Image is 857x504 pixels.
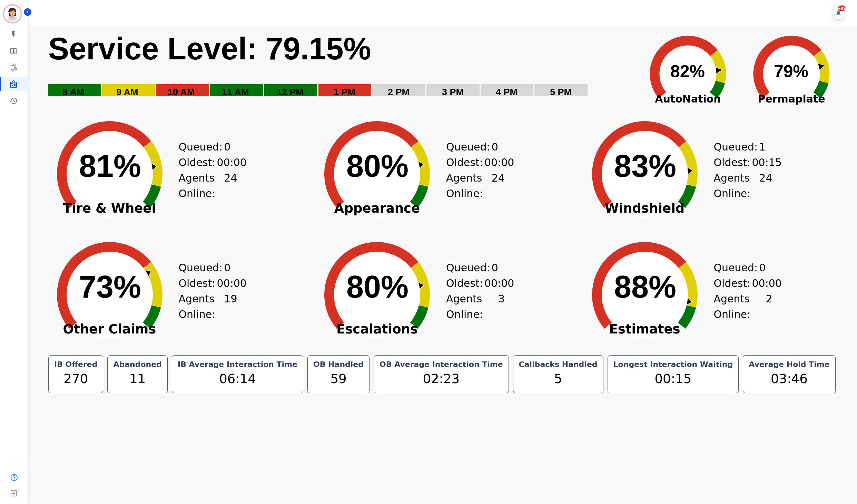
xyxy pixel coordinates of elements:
span: 00:15 [752,155,781,170]
div: +99 [838,6,846,11]
div: Queued: [179,139,230,155]
span: 19 [224,291,237,322]
div: IB Offered [53,360,99,369]
div: Longest Interaction Waiting [612,360,735,369]
span: 00:00 [484,155,514,170]
div: 11 [112,369,163,389]
div: Queued: [446,260,498,275]
span: 0 [492,139,498,155]
span: Escalations [308,326,446,333]
text: 11 AM [222,87,249,97]
div: Average Hold Time [747,360,831,369]
span: Other Claims [41,326,179,333]
div: Agents Online: [714,291,772,322]
div: Queued: [446,139,498,155]
div: Queued: [714,260,766,275]
span: 00:00 [752,275,781,291]
text: 73% [79,270,141,304]
svg: Service Level: 0% [48,30,632,108]
span: 00:00 [217,155,246,170]
div: Queued: [179,260,230,275]
span: Windshield [576,205,714,212]
span: 1 [759,139,766,155]
text: 4 PM [496,87,518,97]
text: 10 AM [168,87,195,97]
span: 2 [766,291,772,322]
text: 5 PM [550,87,572,97]
div: 06:14 [176,369,299,389]
div: Oldest: [714,155,766,170]
div: Callbacks Handled [518,360,599,369]
span: AutoNation [636,91,740,107]
span: 24 [492,170,505,201]
div: 00:15 [612,369,735,389]
span: 0 [492,260,498,275]
text: 3 PM [442,87,464,97]
span: 00:00 [484,275,514,291]
div: 59 [312,369,365,389]
div: Agents Online: [446,170,505,201]
div: Agents Online: [179,170,237,201]
text: 1 PM [334,87,355,97]
div: IB Average Interaction Time [176,360,299,369]
div: Oldest: [179,275,230,291]
text: 81% [79,149,141,183]
text: 83% [614,149,676,183]
div: OB Handled [312,360,365,369]
div: Oldest: [446,275,498,291]
div: 03:46 [747,369,831,389]
span: 0 [224,139,230,155]
div: Agents Online: [179,291,237,322]
div: 270 [53,369,99,389]
div: 02:23 [378,369,504,389]
text: 12 PM [277,87,304,97]
div: 5 [518,369,599,389]
text: Service Level: 79.15% [48,31,371,66]
text: 8 AM [62,87,85,97]
span: Appearance [308,205,446,212]
span: Estimates [576,326,714,333]
span: Permaplate [740,91,843,107]
div: Oldest: [714,275,766,291]
span: 3 [498,291,505,322]
div: Queued: [714,139,766,155]
text: 88% [614,270,676,304]
text: 80% [346,149,408,183]
text: 82% [670,62,705,81]
div: OB Average Interaction Time [378,360,504,369]
div: Oldest: [446,155,498,170]
span: Tire & Wheel [41,205,179,212]
text: 2 PM [388,87,410,97]
text: 9 AM [116,87,138,97]
span: 24 [224,170,237,201]
span: 00:00 [217,275,246,291]
span: 0 [759,260,766,275]
div: Oldest: [179,155,230,170]
div: Abandoned [112,360,163,369]
span: 24 [759,170,772,201]
text: 80% [346,270,408,304]
img: Bordered avatar [4,6,21,22]
span: 0 [224,260,230,275]
text: 79% [774,62,808,81]
div: Agents Online: [446,291,505,322]
div: Agents Online: [714,170,772,201]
